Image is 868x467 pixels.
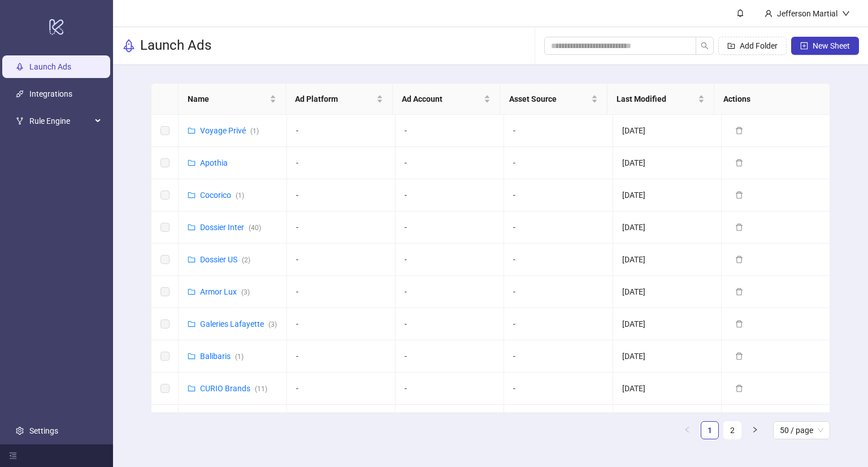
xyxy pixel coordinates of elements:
span: menu-fold [9,452,17,460]
td: [DATE] [613,115,722,147]
li: Previous Page [678,421,696,439]
td: - [396,340,504,373]
td: - [287,179,396,211]
span: right [752,426,758,433]
span: ( 1 ) [250,127,259,135]
span: Last Modified [617,93,696,105]
td: - [504,147,613,179]
a: Settings [29,426,58,435]
span: ( 1 ) [235,353,244,361]
span: folder [188,384,196,392]
button: left [678,421,696,439]
div: Jefferson Martial [772,7,842,20]
a: Galeries Lafayette(3) [200,319,277,328]
a: CURIO Brands(11) [200,384,267,393]
h3: Launch Ads [140,37,211,55]
a: Dossier US(2) [200,255,250,264]
span: folder [188,127,196,135]
button: right [746,421,764,439]
td: - [287,405,396,437]
span: folder [188,223,196,231]
a: Dossier Inter(40) [200,223,261,232]
td: - [396,179,504,211]
span: delete [735,384,743,392]
td: - [287,211,396,244]
span: user [765,10,772,18]
td: [DATE] [613,179,722,211]
th: Ad Platform [286,84,393,115]
td: - [287,115,396,147]
td: [DATE] [613,308,722,340]
td: - [396,373,504,405]
span: ( 1 ) [236,192,244,200]
span: left [684,426,691,433]
span: Asset Source [509,93,589,105]
span: ( 2 ) [242,256,250,264]
th: Last Modified [607,84,715,115]
span: delete [735,320,743,328]
td: - [504,340,613,373]
span: delete [735,159,743,167]
td: [DATE] [613,244,722,276]
span: Add Folder [740,41,778,50]
td: - [396,405,504,437]
span: rocket [122,39,136,53]
td: - [504,179,613,211]
span: New Sheet [813,41,850,50]
td: [DATE] [613,340,722,373]
td: - [504,211,613,244]
span: fork [16,117,24,125]
th: Asset Source [500,84,607,115]
th: Actions [714,84,822,115]
span: Ad Account [402,93,481,105]
td: - [287,147,396,179]
div: Page Size [773,421,830,439]
span: folder [188,352,196,360]
li: 1 [701,421,719,439]
a: Apothia [200,158,228,167]
span: down [842,10,850,18]
span: delete [735,191,743,199]
span: Name [188,93,267,105]
span: plus-square [800,42,808,50]
span: delete [735,223,743,231]
td: [DATE] [613,276,722,308]
a: 2 [724,422,741,439]
td: - [287,244,396,276]
td: - [396,276,504,308]
span: delete [735,352,743,360]
span: folder [188,256,196,263]
a: 1 [701,422,718,439]
span: delete [735,256,743,263]
td: - [504,115,613,147]
span: 50 / page [780,422,823,439]
span: folder-add [727,42,735,50]
li: Next Page [746,421,764,439]
td: [DATE] [613,405,722,437]
td: - [504,276,613,308]
td: - [396,244,504,276]
td: - [504,244,613,276]
span: folder [188,159,196,167]
span: delete [735,127,743,135]
td: - [504,308,613,340]
button: Add Folder [718,37,787,55]
td: - [287,373,396,405]
span: folder [188,288,196,296]
span: Ad Platform [295,93,375,105]
a: Launch Ads [29,62,71,71]
th: Name [179,84,286,115]
td: - [396,147,504,179]
a: Cocorico(1) [200,191,244,200]
th: Ad Account [393,84,500,115]
td: - [396,211,504,244]
td: - [287,340,396,373]
span: delete [735,288,743,296]
span: bell [736,9,744,17]
td: [DATE] [613,373,722,405]
td: - [287,308,396,340]
td: - [287,276,396,308]
td: [DATE] [613,211,722,244]
li: 2 [723,421,741,439]
a: Armor Lux(3) [200,287,250,296]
